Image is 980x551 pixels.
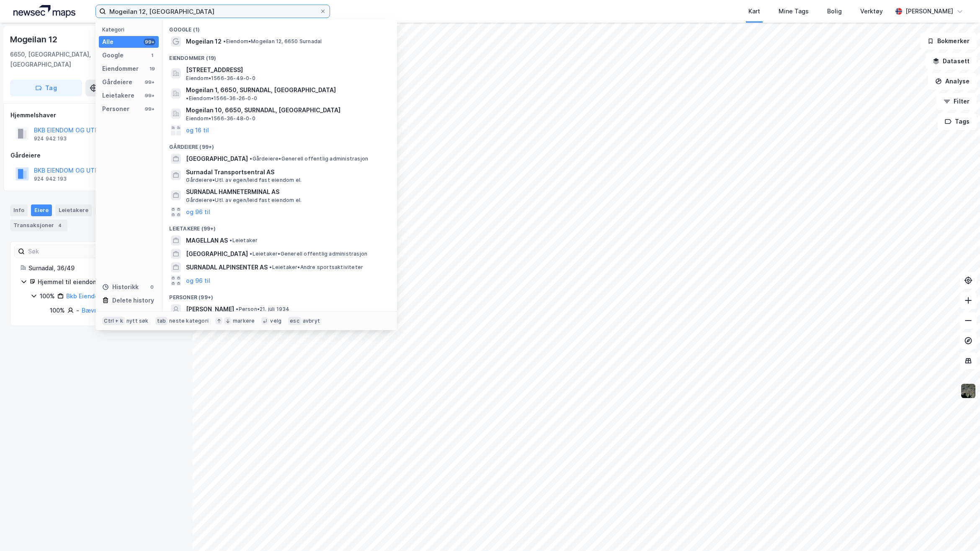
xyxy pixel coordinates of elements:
div: Kategori [102,26,159,33]
button: Tags [938,113,977,130]
span: Leietaker [230,237,258,244]
span: Eiendom • 1566-36-48-0-0 [186,115,255,122]
span: • [186,95,188,101]
span: • [223,38,226,44]
div: Surnadal, 36/49 [28,263,172,273]
div: Kart [748,6,760,16]
img: 9k= [960,383,976,399]
span: Eiendom • 1566-36-49-0-0 [186,75,255,82]
div: Gårdeiere [102,77,132,87]
button: Filter [936,93,977,110]
span: SURNADAL HAMNETERMINAL AS [186,187,387,197]
span: [STREET_ADDRESS] [186,65,387,75]
div: Verktøy [860,6,883,16]
div: Leietakere (99+) [162,219,397,234]
span: Mogeilan 10, 6650, SURNADAL, [GEOGRAPHIC_DATA] [186,105,387,115]
div: 100% [50,305,65,316]
div: 99+ [144,39,155,45]
span: Gårdeiere • Utl. av egen/leid fast eiendom el. [186,197,302,204]
button: Tag [10,80,82,96]
div: Mogeilan 12 [10,33,59,46]
button: og 96 til [186,276,210,286]
div: Google [102,50,124,60]
div: markere [233,318,255,324]
a: Bævre Kåre [82,307,115,314]
span: SURNADAL ALPINSENTER AS [186,262,268,272]
iframe: Chat Widget [938,511,980,551]
div: 1 [149,52,155,59]
span: Eiendom • 1566-36-26-0-0 [186,95,257,102]
div: Hjemmel til eiendomsrett [38,277,172,287]
div: Delete history [112,295,154,305]
div: 99+ [144,106,155,112]
div: Datasett [95,204,126,216]
span: [PERSON_NAME] [186,304,234,314]
div: Google (1) [162,20,397,35]
span: Eiendom • Mogeilan 12, 6650 Surnadal [223,38,322,45]
div: 6650, [GEOGRAPHIC_DATA], [GEOGRAPHIC_DATA] [10,49,139,70]
div: Mine Tags [779,6,809,16]
div: Eiere [31,204,52,216]
button: Datasett [926,53,977,70]
div: neste kategori [169,318,209,324]
div: 0 [149,284,155,290]
div: - [76,305,79,316]
span: Leietaker • Generell offentlig administrasjon [250,251,367,257]
div: Bolig [827,6,842,16]
span: • [250,251,252,257]
span: • [269,264,272,270]
div: Gårdeiere [10,150,182,160]
div: Eiendommer (19) [162,48,397,63]
span: Mogeilan 1, 6650, SURNADAL, [GEOGRAPHIC_DATA] [186,85,336,95]
div: Historikk [102,282,139,292]
div: Personer [102,104,129,114]
div: 100% [40,291,55,301]
div: velg [270,318,281,324]
button: Analyse [928,73,977,90]
div: avbryt [303,318,320,324]
div: Kontrollprogram for chat [938,511,980,551]
span: • [236,306,238,312]
img: logo.a4113a55bc3d86da70a041830d287a7e.svg [13,5,75,18]
div: Gårdeiere (99+) [162,137,397,152]
span: [GEOGRAPHIC_DATA] [186,249,248,259]
div: Alle [102,37,113,47]
span: MAGELLAN AS [186,235,228,246]
div: 99+ [144,92,155,99]
div: 19 [149,65,155,72]
div: Eiendommer [102,64,139,74]
input: Søk [25,245,116,258]
div: [PERSON_NAME] [905,6,953,16]
span: [GEOGRAPHIC_DATA] [186,154,248,164]
div: tab [155,317,168,325]
span: • [230,237,232,243]
div: 924 942 193 [34,176,67,182]
span: Mogeilan 12 [186,36,222,47]
button: og 96 til [186,207,210,217]
div: Info [10,204,28,216]
div: esc [288,317,301,325]
div: 4 [56,221,64,230]
div: Leietakere [55,204,92,216]
div: Leietakere [102,91,134,101]
div: 924 942 193 [34,135,67,142]
button: Bokmerker [920,33,977,49]
div: Personer (99+) [162,287,397,303]
span: Surnadal Transportsentral AS [186,167,387,177]
span: Person • 21. juli 1934 [236,306,289,313]
span: Gårdeiere • Generell offentlig administrasjon [250,155,368,162]
div: Hjemmelshaver [10,110,182,120]
span: Gårdeiere • Utl. av egen/leid fast eiendom el. [186,177,302,184]
button: og 16 til [186,125,209,135]
span: • [250,155,252,162]
a: Bkb Eiendom Og Utleie AS [66,292,143,300]
span: Leietaker • Andre sportsaktiviteter [269,264,363,271]
div: Ctrl + k [102,317,125,325]
input: Søk på adresse, matrikkel, gårdeiere, leietakere eller personer [106,5,320,18]
div: Transaksjoner [10,220,67,231]
div: 99+ [144,79,155,85]
div: nytt søk [126,318,149,324]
